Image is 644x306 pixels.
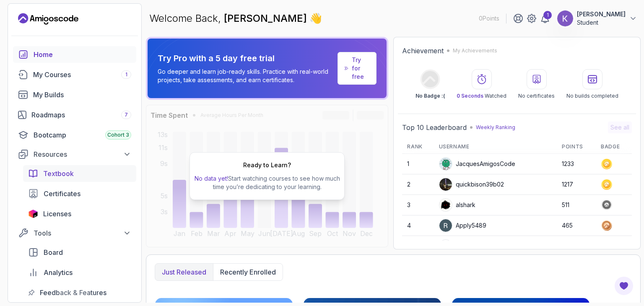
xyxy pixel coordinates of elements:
[577,10,626,18] p: [PERSON_NAME]
[557,154,596,174] td: 1233
[44,189,80,199] span: Certificates
[155,264,213,280] button: Just released
[566,93,618,99] p: No builds completed
[158,67,334,84] p: Go deeper and learn job-ready skills. Practice with real-world projects, take assessments, and ea...
[13,147,136,162] button: Resources
[402,215,434,236] td: 4
[34,130,131,140] div: Bootcamp
[107,132,129,138] span: Cohort 3
[518,93,555,99] p: No certificates
[34,228,131,238] div: Tools
[13,127,136,143] a: bootcamp
[453,47,497,54] p: My Achievements
[13,46,136,63] a: home
[439,199,452,211] img: user profile image
[34,149,131,159] div: Resources
[614,276,634,296] button: Open Feedback Button
[31,110,131,120] div: Roadmaps
[577,18,626,27] p: Student
[162,267,206,277] p: Just released
[23,165,136,182] a: textbook
[23,284,136,301] a: feedback
[402,46,444,56] h2: Achievement
[44,267,73,277] span: Analytics
[18,12,78,26] a: Landing page
[457,93,506,99] p: Watched
[439,198,475,212] div: alshark
[476,124,515,131] p: Weekly Ranking
[243,161,291,169] h2: Ready to Learn?
[125,112,128,118] span: 7
[402,195,434,215] td: 3
[402,154,434,174] td: 1
[402,174,434,195] td: 2
[43,209,71,219] span: Licenses
[149,12,322,25] p: Welcome Back,
[13,106,136,123] a: roadmaps
[415,93,445,99] p: No Badge :(
[33,70,131,80] div: My Courses
[439,240,452,252] img: user profile image
[13,66,136,83] a: courses
[434,140,557,154] th: Username
[402,140,434,154] th: Rank
[557,236,596,257] td: 443
[543,11,552,19] div: 1
[308,10,325,28] span: 👋
[608,122,632,133] button: See all
[13,86,136,103] a: builds
[439,219,486,232] div: Apply5489
[220,267,276,277] p: Recently enrolled
[193,174,341,191] p: Start watching courses to see how much time you’re dedicating to your learning.
[479,14,499,23] p: 0 Points
[28,210,38,218] img: jetbrains icon
[439,158,452,170] img: default monster avatar
[43,169,74,179] span: Textbook
[540,13,550,23] a: 1
[195,175,228,182] span: No data yet!
[457,93,483,99] span: 0 Seconds
[596,140,632,154] th: Badge
[23,264,136,281] a: analytics
[402,122,467,132] h2: Top 10 Leaderboard
[158,52,334,64] p: Try Pro with a 5 day free trial
[40,288,106,298] span: Feedback & Features
[125,71,127,78] span: 1
[557,195,596,215] td: 511
[439,178,504,191] div: quickbison39b02
[213,264,283,280] button: Recently enrolled
[557,10,573,26] img: user profile image
[439,178,452,191] img: user profile image
[557,10,637,27] button: user profile image[PERSON_NAME]Student
[439,219,452,232] img: user profile image
[439,157,515,171] div: JacquesAmigosCode
[44,247,63,257] span: Board
[13,226,136,241] button: Tools
[23,205,136,222] a: licenses
[23,185,136,202] a: certificates
[33,90,131,100] div: My Builds
[557,174,596,195] td: 1217
[34,49,131,60] div: Home
[23,244,136,261] a: board
[338,52,377,85] a: Try for free
[352,56,369,81] a: Try for free
[557,215,596,236] td: 465
[439,239,479,253] div: IssaKass
[557,140,596,154] th: Points
[402,236,434,257] td: 5
[224,12,309,24] span: [PERSON_NAME]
